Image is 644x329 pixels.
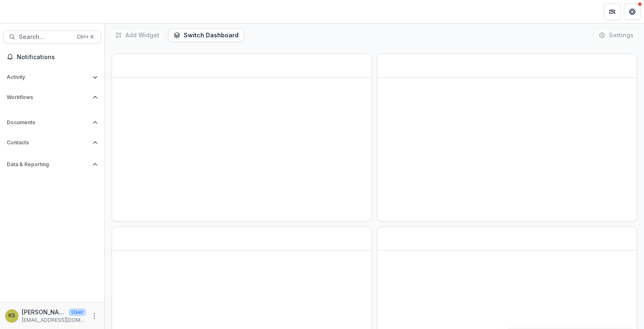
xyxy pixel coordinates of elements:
p: [PERSON_NAME] [22,308,65,316]
button: Open Workflows [3,91,101,104]
nav: breadcrumb [108,5,144,18]
p: User [69,308,86,316]
span: Search... [19,34,72,41]
span: Documents [7,120,89,125]
button: Settings [593,29,639,42]
span: Activity [7,74,89,80]
span: Notifications [17,54,98,61]
span: Workflows [7,94,89,100]
button: Open Documents [3,116,101,129]
button: Partners [604,3,621,20]
button: Switch Dashboard [168,29,244,42]
span: Data & Reporting [7,162,89,167]
button: Open Activity [3,70,101,84]
button: Open Data & Reporting [3,158,101,171]
p: [EMAIL_ADDRESS][DOMAIN_NAME] [22,316,86,324]
div: Ctrl + K [75,32,96,42]
div: Kathleen Shaw [8,313,15,319]
button: Search... [3,30,101,44]
button: Notifications [3,50,101,64]
button: More [89,311,99,321]
button: Get Help [624,3,641,20]
span: Contacts [7,140,89,146]
button: Open Contacts [3,136,101,149]
button: Add Widget [110,29,165,42]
